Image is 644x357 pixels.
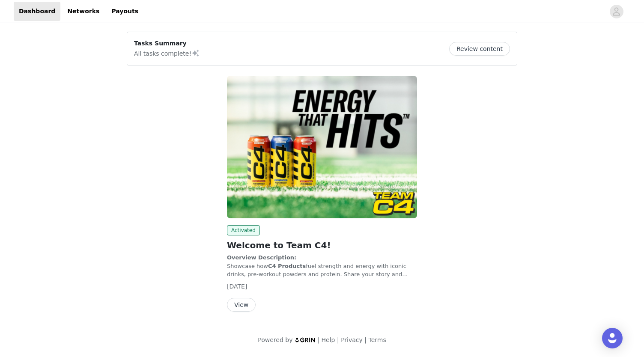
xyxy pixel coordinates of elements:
button: View [227,298,256,312]
a: Networks [62,2,104,21]
p: Showcase how fuel strength and energy with iconic drinks, pre-workout powders and protein. Share ... [227,253,417,279]
img: Cellucor [227,76,417,218]
p: Tasks Summary [134,39,200,48]
a: Dashboard [14,2,60,21]
a: Help [322,336,335,343]
a: Payouts [106,2,143,21]
div: Open Intercom Messenger [602,328,623,348]
span: | [337,336,339,343]
strong: C4 Products [268,263,306,269]
p: All tasks complete! [134,48,200,58]
span: | [318,336,320,343]
strong: Overview Description: [227,254,296,261]
a: Privacy [341,336,363,343]
div: avatar [612,5,620,18]
span: | [364,336,367,343]
span: Activated [227,225,260,235]
button: Review content [449,42,510,56]
span: Powered by [258,336,292,343]
a: Terms [368,336,386,343]
h2: Welcome to Team C4! [227,239,417,252]
a: View [227,302,256,308]
span: [DATE] [227,283,247,290]
img: logo [295,337,316,342]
